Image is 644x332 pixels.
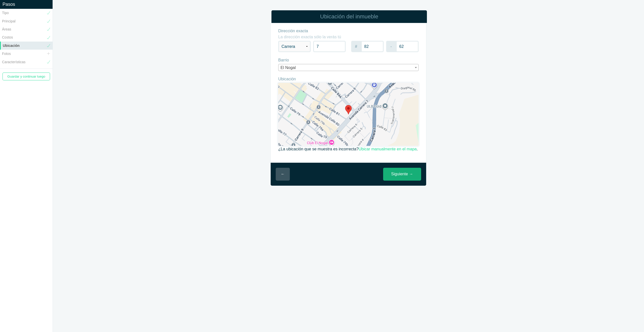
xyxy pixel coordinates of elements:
[278,57,419,63] label: Barrio
[313,41,346,52] input: 100
[278,34,419,40] span: La dirección exacta sólo la verás tú
[396,41,419,52] input: 55
[278,64,418,71] span: El Nogal
[271,10,427,23] legend: Ubicación del inmueble
[278,76,419,82] label: Ubicación
[278,28,419,40] label: Dirección exacta
[361,41,384,52] input: 8A
[276,168,290,181] a: ←
[383,168,421,181] a: Siguiente →
[386,41,396,52] span: -
[351,41,361,52] span: #
[278,64,419,71] span: El Nogal
[358,147,417,151] a: Ubicar manualmente en el mapa
[278,146,419,152] p: ¿La ubicación que se muestra es incorrecta? .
